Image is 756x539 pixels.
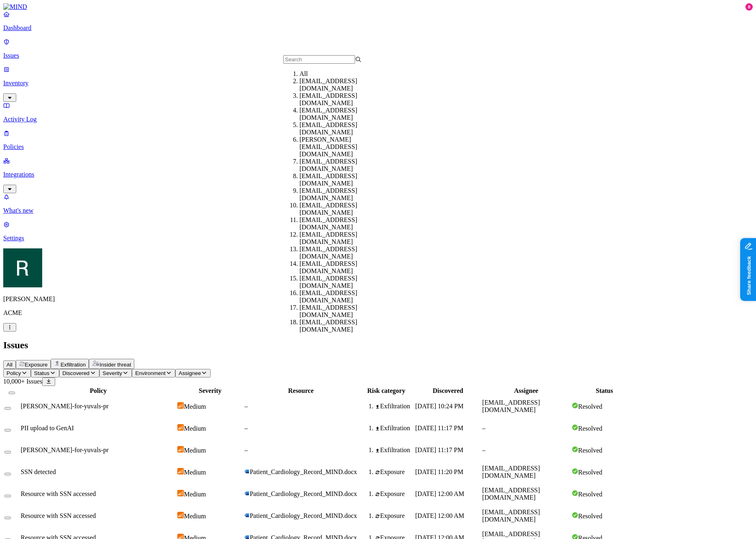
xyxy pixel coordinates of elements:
[21,446,109,453] span: [PERSON_NAME]-for-yuvals-pr
[578,513,603,520] span: Resolved
[4,429,11,431] button: Select row
[375,425,414,432] div: Exfiltration
[415,512,464,519] span: [DATE] 12:00 AM
[6,370,21,376] span: Policy
[3,248,42,287] img: Ron Rabinovich
[9,392,15,394] button: Select all
[177,468,184,474] img: severity-medium
[244,446,248,453] span: –
[299,275,378,289] div: [EMAIL_ADDRESS][DOMAIN_NAME]
[578,447,603,454] span: Resolved
[375,403,414,410] div: Exfiltration
[21,403,109,410] span: [PERSON_NAME]-for-yuvals-pr
[375,446,414,454] div: Exfiltration
[62,370,90,376] span: Discovered
[3,171,753,178] p: Integrations
[482,465,540,479] span: [EMAIL_ADDRESS][DOMAIN_NAME]
[3,207,753,214] p: What's new
[4,517,11,519] button: Select row
[299,319,378,333] div: [EMAIL_ADDRESS][DOMAIN_NAME]
[60,362,86,368] span: Exfiltration
[250,490,357,497] span: Patient_Cardiology_Record_MIND.docx
[283,55,355,64] input: Search
[572,424,578,431] img: status-resolved
[3,80,753,87] p: Inventory
[4,451,11,453] button: Select row
[25,362,47,368] span: Exposure
[179,370,201,376] span: Assignee
[3,340,753,351] h2: Issues
[482,509,540,523] span: [EMAIL_ADDRESS][DOMAIN_NAME]
[745,3,753,11] div: 8
[299,78,378,92] div: [EMAIL_ADDRESS][DOMAIN_NAME]
[299,246,378,260] div: [EMAIL_ADDRESS][DOMAIN_NAME]
[3,235,753,242] p: Settings
[21,387,176,395] div: Policy
[415,387,480,395] div: Discovered
[184,491,206,498] span: Medium
[3,3,27,11] img: MIND
[3,11,753,32] a: Dashboard
[572,512,578,518] img: status-resolved
[250,512,357,519] span: Patient_Cardiology_Record_MIND.docx
[4,473,11,475] button: Select row
[177,446,184,453] img: severity-medium
[3,193,753,214] a: What's new
[299,289,378,304] div: [EMAIL_ADDRESS][DOMAIN_NAME]
[482,487,540,501] span: [EMAIL_ADDRESS][DOMAIN_NAME]
[244,513,250,518] img: microsoft-word
[3,66,753,101] a: Inventory
[415,425,463,431] span: [DATE] 11:17 PM
[415,468,463,475] span: [DATE] 11:20 PM
[6,362,13,368] span: All
[3,38,753,59] a: Issues
[99,362,131,368] span: Insider threat
[3,295,753,303] p: [PERSON_NAME]
[3,3,753,11] a: MIND
[21,490,96,497] span: Resource with SSN accessed
[21,425,74,431] span: PII upload to GenAI
[177,402,184,409] img: severity-medium
[359,387,414,395] div: Risk category
[572,468,578,474] img: status-resolved
[21,468,56,475] span: SSN detected
[299,136,378,158] div: [PERSON_NAME][EMAIL_ADDRESS][DOMAIN_NAME]
[21,512,96,519] span: Resource with SSN accessed
[299,107,378,121] div: [EMAIL_ADDRESS][DOMAIN_NAME]
[415,403,463,410] span: [DATE] 10:24 PM
[578,469,603,476] span: Resolved
[4,407,11,410] button: Select row
[177,490,184,496] img: severity-medium
[578,491,603,498] span: Resolved
[572,490,578,496] img: status-resolved
[244,469,250,474] img: microsoft-word
[482,399,540,413] span: [EMAIL_ADDRESS][DOMAIN_NAME]
[578,403,603,410] span: Resolved
[415,490,464,497] span: [DATE] 12:00 AM
[572,446,578,453] img: status-resolved
[375,512,414,520] div: Exposure
[3,378,42,385] span: 10,000+ Issues
[4,495,11,497] button: Select row
[3,24,753,32] p: Dashboard
[184,447,206,454] span: Medium
[299,121,378,136] div: [EMAIL_ADDRESS][DOMAIN_NAME]
[177,512,184,518] img: severity-medium
[34,370,50,376] span: Status
[375,468,414,476] div: Exposure
[482,446,485,453] span: –
[184,403,206,410] span: Medium
[3,309,753,317] p: ACME
[177,424,184,431] img: severity-medium
[3,221,753,242] a: Settings
[3,129,753,151] a: Policies
[578,425,603,432] span: Resolved
[299,216,378,231] div: [EMAIL_ADDRESS][DOMAIN_NAME]
[244,491,250,496] img: microsoft-word
[375,490,414,498] div: Exposure
[103,370,122,376] span: Severity
[299,202,378,216] div: [EMAIL_ADDRESS][DOMAIN_NAME]
[299,260,378,275] div: [EMAIL_ADDRESS][DOMAIN_NAME]
[135,370,166,376] span: Environment
[3,143,753,151] p: Policies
